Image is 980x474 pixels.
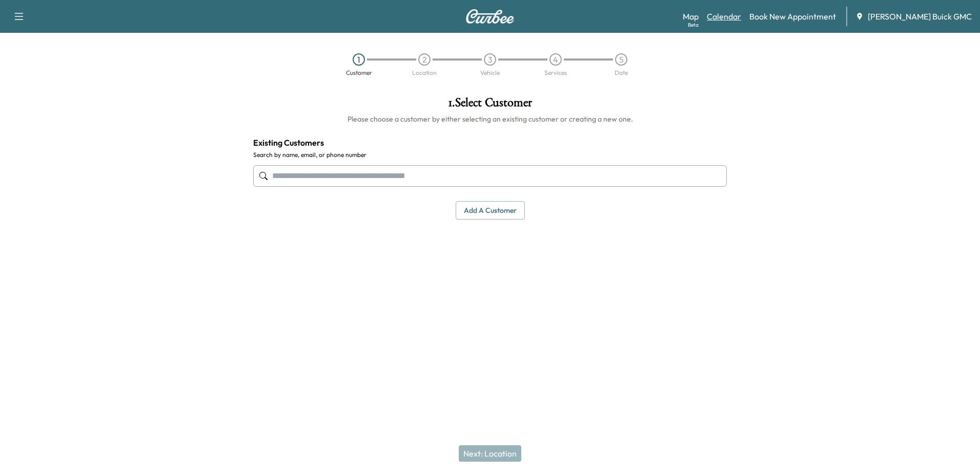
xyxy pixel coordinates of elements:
button: Add a customer [456,201,525,220]
div: Location [412,70,437,76]
a: Book New Appointment [749,10,836,23]
div: 3 [484,53,496,66]
h1: 1 . Select Customer [253,96,727,114]
span: [PERSON_NAME] Buick GMC [868,10,972,23]
div: Vehicle [480,70,500,76]
div: 1 [353,53,365,66]
div: Beta [688,21,699,29]
a: Calendar [707,10,741,23]
h6: Please choose a customer by either selecting an existing customer or creating a new one. [253,114,727,124]
img: Curbee Logo [465,9,515,24]
div: Customer [346,70,372,76]
h4: Existing Customers [253,136,727,149]
div: 4 [549,53,562,66]
div: Date [615,70,628,76]
label: Search by name, email, or phone number [253,151,727,159]
div: 2 [418,53,431,66]
div: Services [544,70,567,76]
div: 5 [615,53,627,66]
a: MapBeta [683,10,699,23]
